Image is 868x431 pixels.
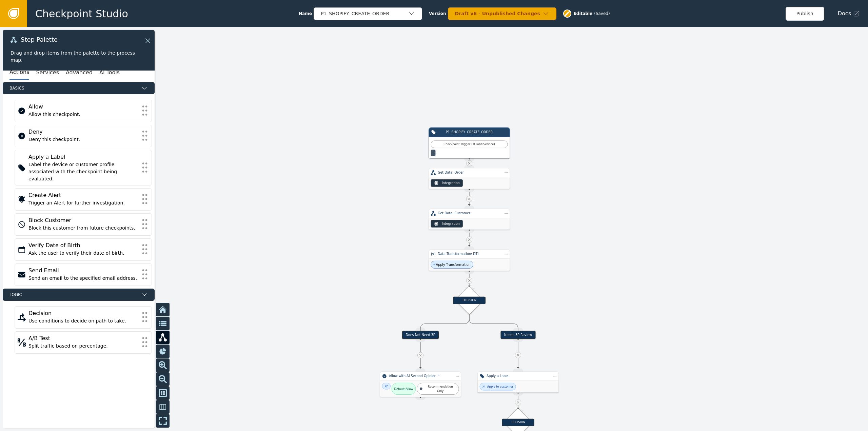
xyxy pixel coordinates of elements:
div: Create Alert [28,191,138,199]
div: ... [432,151,435,155]
div: Trigger an Alert for further investigation. [28,199,138,207]
div: Get Data: Order [438,170,501,175]
div: Draft v6 - Unpublished Changes [455,10,542,17]
div: Label the device or customer profile associated with the checkpoint being evaluated. [28,161,138,182]
div: Block Customer [28,216,138,224]
div: Data Transformation: DTL [438,252,501,256]
button: Actions [9,65,29,80]
span: Step Palette [21,37,58,43]
div: Deny this checkpoint. [28,136,138,143]
div: Apply to customer [487,385,513,389]
button: AI Tools [99,65,120,80]
div: Allow this checkpoint. [28,111,138,118]
div: P1_SHOPIFY_CREATE_ORDER [438,130,501,135]
div: P1_SHOPIFY_CREATE_ORDER [321,10,408,17]
button: Advanced [66,65,93,80]
div: Apply a Label [28,153,138,161]
div: Checkpoint Trigger ( 1 Global Service ) [433,142,505,146]
span: Docs [838,9,851,18]
span: Version [429,11,446,17]
div: Decision [28,309,138,317]
div: DECISION [453,296,486,304]
button: Publish [786,7,824,21]
div: Allow with AI Second Opinion ™ [389,374,452,378]
div: A/B Test [28,334,138,342]
span: Editable [574,11,593,17]
div: Default: Allow [394,387,413,391]
div: Allow [28,103,138,111]
div: Drag and drop items from the palette to the process map. [11,50,147,64]
div: ( Saved ) [594,11,610,17]
button: Services [36,65,59,80]
a: Docs [838,9,860,18]
div: Recommendation Only [425,385,456,393]
button: P1_SHOPIFY_CREATE_ORDER [314,7,422,20]
button: Draft v6 - Unpublished Changes [448,7,556,20]
div: Integration [442,181,460,185]
div: Does Not Need 3P [402,331,439,339]
span: Checkpoint Studio [35,6,128,21]
div: Integration [442,221,460,226]
div: Verify Date of Birth [28,241,138,250]
span: Name [299,11,312,17]
div: Needs 3P Review [501,331,536,339]
div: Ask the user to verify their date of birth. [28,250,138,257]
div: DECISION [502,418,534,426]
span: Basics [9,85,138,91]
span: Apply Transformation [436,262,471,267]
div: Apply a Label [487,374,550,378]
div: Split traffic based on percentage. [28,342,138,350]
div: Block this customer from future checkpoints. [28,224,138,232]
div: Use conditions to decide on path to take. [28,317,138,325]
div: Deny [28,128,138,136]
div: Get Data: Customer [438,211,501,216]
div: Send an email to the specified email address. [28,275,138,282]
span: Logic [9,292,138,298]
div: Send Email [28,267,138,275]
